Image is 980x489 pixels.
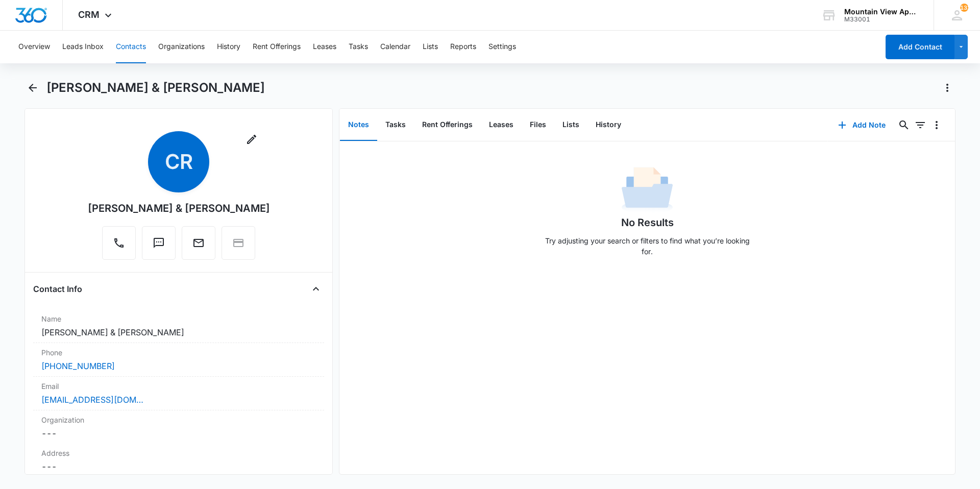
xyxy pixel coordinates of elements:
button: Search... [896,117,912,133]
a: [PHONE_NUMBER] [41,360,115,372]
div: [PERSON_NAME] & [PERSON_NAME] [88,201,270,216]
div: Email[EMAIL_ADDRESS][DOMAIN_NAME] [33,377,324,410]
button: Organizations [158,31,205,63]
a: Call [102,242,136,251]
div: Phone[PHONE_NUMBER] [33,343,324,377]
span: CRM [78,9,100,20]
div: Name[PERSON_NAME] & [PERSON_NAME] [33,309,324,343]
div: account name [844,8,919,16]
div: account id [844,16,919,23]
div: Organization--- [33,410,324,444]
label: Email [41,381,316,392]
button: Lists [423,31,438,63]
button: Leases [313,31,336,63]
h1: No Results [621,215,674,230]
div: Address--- [33,444,324,477]
button: Notes [340,109,377,141]
button: Calendar [380,31,410,63]
button: Contacts [116,31,146,63]
label: Organization [41,414,316,425]
button: Email [182,226,215,260]
button: Filters [912,117,928,133]
h1: [PERSON_NAME] & [PERSON_NAME] [46,80,265,95]
dd: --- [41,460,316,473]
img: No Data [622,164,673,215]
span: CR [148,131,209,192]
dd: [PERSON_NAME] & [PERSON_NAME] [41,326,316,338]
button: History [587,109,629,141]
button: Add Note [828,113,896,137]
span: 132 [960,4,968,12]
label: Name [41,313,316,324]
button: Close [308,281,324,297]
div: notifications count [960,4,968,12]
a: Text [142,242,176,251]
dd: --- [41,427,316,439]
button: Overview [18,31,50,63]
label: Address [41,448,316,458]
a: Email [182,242,215,251]
h4: Contact Info [33,283,82,295]
button: Files [522,109,554,141]
button: Settings [488,31,516,63]
button: Leads Inbox [62,31,104,63]
button: Rent Offerings [414,109,481,141]
button: Leases [481,109,522,141]
button: Back [24,80,40,96]
button: Add Contact [886,35,954,59]
p: Try adjusting your search or filters to find what you’re looking for. [540,235,754,257]
a: [EMAIL_ADDRESS][DOMAIN_NAME] [41,394,143,406]
button: Call [102,226,136,260]
button: Text [142,226,176,260]
label: Phone [41,347,316,358]
button: History [217,31,240,63]
button: Rent Offerings [253,31,301,63]
button: Reports [450,31,476,63]
button: Tasks [377,109,414,141]
button: Actions [939,80,955,96]
button: Overflow Menu [928,117,945,133]
button: Tasks [349,31,368,63]
button: Lists [554,109,587,141]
